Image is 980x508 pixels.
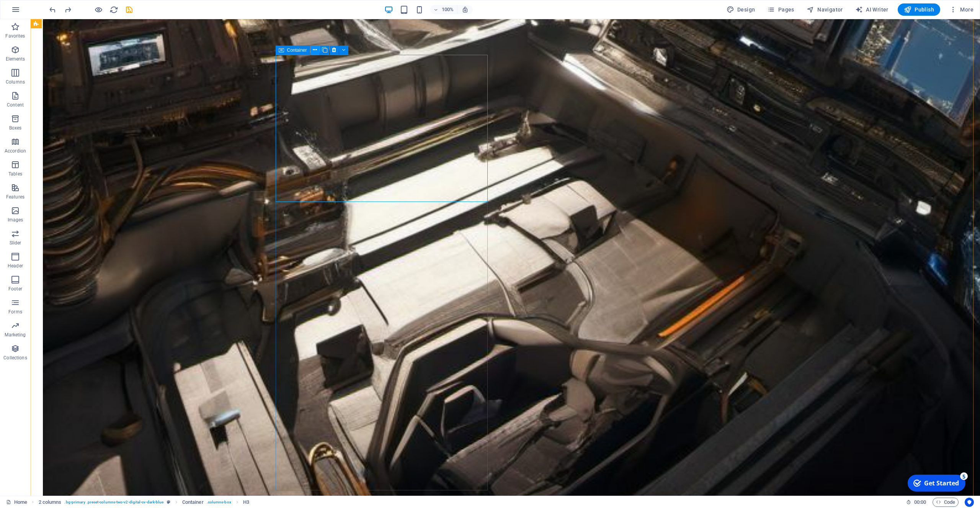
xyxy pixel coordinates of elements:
[10,240,21,246] p: Slider
[8,309,22,315] p: Forms
[767,6,794,13] span: Pages
[3,355,27,361] p: Collections
[855,6,889,13] span: AI Writer
[933,498,959,507] button: Code
[5,33,25,39] p: Favorites
[965,498,974,507] button: Usercentrics
[949,6,973,13] span: More
[39,498,62,507] span: Click to select. Double-click to edit
[5,148,26,154] p: Accordion
[920,499,921,505] span: :
[8,286,22,292] p: Footer
[430,5,457,14] button: 100%
[6,194,24,200] p: Features
[724,3,758,16] div: Design (Ctrl+Alt+Y)
[287,48,307,52] span: Container
[124,5,134,14] button: save
[5,332,26,338] p: Marketing
[946,3,977,16] button: More
[807,6,843,13] span: Navigator
[852,3,892,16] button: AI Writer
[462,6,469,13] i: On resize automatically adjust zoom level to fit chosen device.
[63,5,72,14] button: redo
[7,102,24,108] p: Content
[6,498,27,507] a: Click to cancel selection. Double-click to open Pages
[898,3,940,16] button: Publish
[764,3,797,16] button: Pages
[8,263,23,269] p: Header
[6,56,25,62] p: Elements
[109,5,118,14] button: reload
[207,498,231,507] span: . columns-box
[8,217,23,223] p: Images
[904,6,934,13] span: Publish
[6,79,25,85] p: Columns
[167,500,170,504] i: This element is a customizable preset
[4,3,62,20] div: Get Started 5 items remaining, 0% complete
[906,498,926,507] h6: Session time
[64,5,72,14] i: Redo: Move elements (Ctrl+Y, ⌘+Y)
[57,1,64,8] div: 5
[9,125,22,131] p: Boxes
[94,5,103,14] button: Click here to leave preview mode and continue editing
[39,498,250,507] nav: breadcrumb
[109,5,118,14] i: Reload page
[64,498,163,507] span: . bg-primary .preset-columns-two-v2-digital-cv-dark-blue
[724,3,758,16] button: Design
[442,5,454,14] h6: 100%
[243,498,249,507] span: Click to select. Double-click to edit
[21,7,56,16] div: Get Started
[182,498,204,507] span: Click to select. Double-click to edit
[914,498,926,507] span: 00 00
[804,3,846,16] button: Navigator
[8,171,22,177] p: Tables
[936,498,955,507] span: Code
[727,6,755,13] span: Design
[48,5,57,14] i: Undo: Edit headline (Ctrl+Z)
[48,5,57,14] button: undo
